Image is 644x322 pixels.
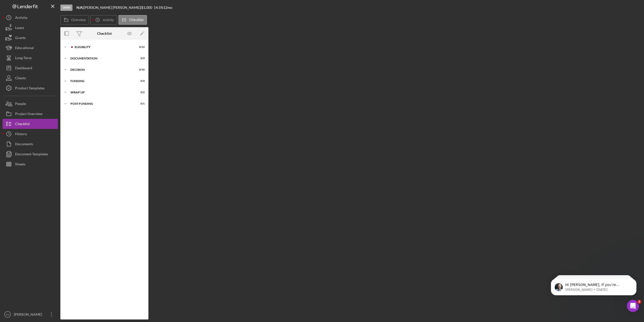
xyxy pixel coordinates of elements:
[136,102,145,105] div: 0 / 1
[15,119,30,130] div: Checklist
[141,5,152,10] span: $1,000
[129,18,144,22] label: Checklist
[3,99,58,109] button: People
[543,268,644,308] iframe: Intercom notifications message
[3,73,58,83] button: Clients
[15,139,33,150] div: Documents
[3,43,58,53] button: Educational
[154,6,163,10] div: 14.5 %
[15,159,25,170] div: Sheets
[136,91,145,94] div: 0 / 2
[76,5,83,10] b: N/A
[3,119,58,129] button: Checklist
[3,13,58,23] button: Activity
[3,309,58,319] button: KM[PERSON_NAME]
[60,15,89,25] button: Overview
[13,309,45,321] div: [PERSON_NAME]
[70,68,132,71] div: Decision
[15,99,26,110] div: People
[136,80,145,83] div: 0 / 4
[3,129,58,139] button: History
[70,57,132,60] div: Documentation
[71,18,86,22] label: Overview
[15,33,26,44] div: Grants
[15,129,27,140] div: History
[15,63,32,74] div: Dashboard
[76,6,84,10] div: |
[103,18,114,22] label: Activity
[136,68,145,71] div: 0 / 10
[15,13,27,24] div: Activity
[637,300,641,304] span: 3
[15,83,45,94] div: Product Templates
[3,149,58,159] button: Document Templates
[97,31,112,35] div: Checklist
[6,313,9,316] text: KM
[70,102,132,105] div: Post-Funding
[118,15,147,25] button: Checklist
[15,53,32,64] div: Long-Term
[136,57,145,60] div: 0 / 9
[70,91,132,94] div: Wrap up
[3,63,58,73] button: Dashboard
[3,109,58,119] button: Project Overview
[15,149,48,160] div: Document Templates
[627,300,639,312] iframe: Intercom live chat
[60,5,72,11] div: Open
[3,53,58,63] button: Long-Term
[15,109,43,120] div: Project Overview
[15,43,34,54] div: Educational
[70,80,132,83] div: Funding
[90,15,117,25] button: Activity
[15,23,24,34] div: Loans
[3,83,58,93] button: Product Templates
[3,139,58,149] button: Documents
[3,159,58,169] button: Sheets
[75,46,132,49] div: Eligiblity
[3,23,58,33] button: Loans
[84,6,141,10] div: [PERSON_NAME] [PERSON_NAME] |
[15,73,26,84] div: Clients
[3,33,58,43] button: Grants
[136,46,145,49] div: 0 / 12
[163,6,172,10] div: 12 mo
